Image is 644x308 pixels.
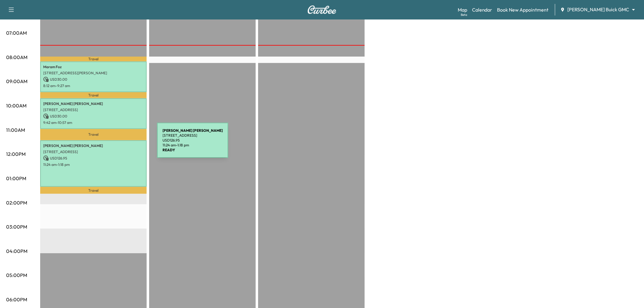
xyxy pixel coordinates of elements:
p: 11:00AM [6,126,25,134]
p: [PERSON_NAME] [PERSON_NAME] [43,101,144,106]
p: 01:00PM [6,175,26,182]
p: 05:00PM [6,271,27,279]
p: [STREET_ADDRESS] [43,107,144,112]
p: Travel [40,187,147,194]
p: Maram Foz [43,65,144,69]
a: MapBeta [458,6,467,13]
a: Book New Appointment [497,6,549,13]
p: [STREET_ADDRESS] [43,149,144,154]
p: Travel [40,92,147,98]
p: 9:42 am - 10:57 am [43,120,144,125]
a: Calendar [472,6,492,13]
span: [PERSON_NAME] Buick GMC [568,6,629,13]
p: 11:24 am - 1:18 pm [43,162,144,167]
p: [PERSON_NAME] [PERSON_NAME] [43,143,144,148]
p: Travel [40,129,147,140]
p: USD 30.00 [43,77,144,82]
p: 04:00PM [6,247,27,255]
img: Curbee Logo [307,5,337,14]
p: USD 30.00 [43,114,144,119]
p: Travel [40,57,147,61]
div: Beta [461,12,467,17]
p: 10:00AM [6,102,26,109]
p: 12:00PM [6,150,26,158]
p: USD 126.95 [43,156,144,161]
p: 07:00AM [6,29,27,37]
p: 8:12 am - 9:27 am [43,83,144,88]
p: 02:00PM [6,199,27,206]
p: 08:00AM [6,54,27,61]
p: [STREET_ADDRESS][PERSON_NAME] [43,71,144,75]
p: 09:00AM [6,78,27,85]
p: 06:00PM [6,296,27,303]
p: 03:00PM [6,223,27,230]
